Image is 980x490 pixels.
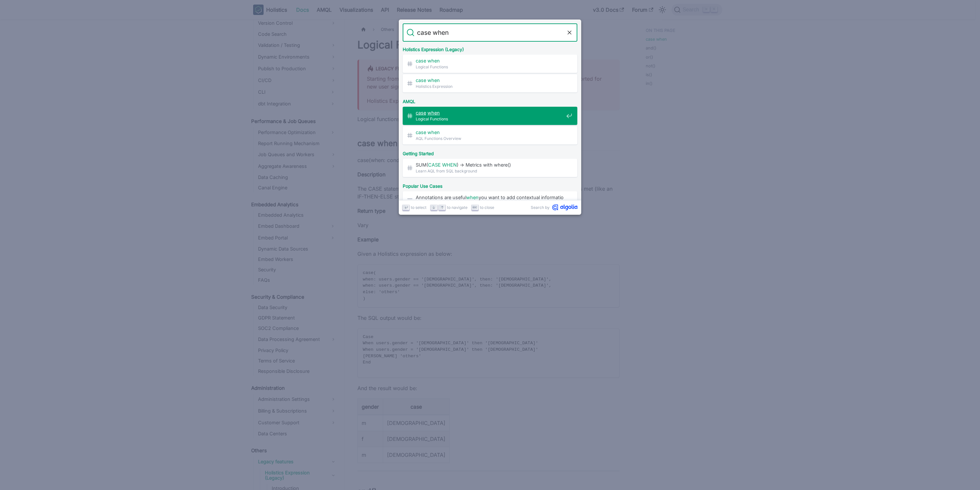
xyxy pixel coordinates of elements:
a: case whenAQL Functions Overview [403,126,577,144]
span: Learn AQL from SQL background [416,168,564,174]
svg: Enter key [404,205,409,210]
span: Logical Functions [416,64,564,70]
mark: CASE [428,162,441,168]
a: SUM(CASE WHEN) -> Metrics with where()​Learn AQL from SQL background [403,159,577,177]
span: to select [411,204,426,211]
svg: Algolia [552,204,577,211]
svg: Arrow up [440,205,445,210]
div: AMQL [401,94,579,107]
span: AQL Functions Overview [416,135,564,142]
mark: when [427,129,440,135]
div: Popular Use Cases [401,178,579,191]
span: to navigate [447,204,468,211]
a: case when​Logical Functions [403,107,577,125]
span: Logical Functions [416,116,564,122]
div: Getting Started [401,146,579,159]
button: Clear the query [566,29,573,36]
mark: case [416,58,426,63]
span: Annotations are useful you want to add contextual information … [416,194,564,200]
span: ​ [416,110,564,116]
mark: when [466,195,479,200]
a: Annotations are usefulwhenyou want to add contextual information …Adding annotations to charts [403,191,577,210]
a: Search byAlgolia [531,204,577,211]
span: Holistics Expression [416,83,564,89]
svg: Arrow down [431,205,436,210]
a: case whenHolistics Expression [403,74,577,92]
span: SUM( ) -> Metrics with where()​ [416,162,564,168]
span: to close [480,204,494,211]
span: ​ [416,58,564,64]
a: case when​Logical Functions [403,55,577,73]
input: Search docs [414,23,566,42]
div: Holistics Expression (Legacy) [401,42,579,55]
mark: when [427,77,440,83]
mark: when [427,58,440,63]
mark: case [416,77,426,83]
mark: WHEN [442,162,457,168]
svg: Escape key [472,205,477,210]
mark: case [416,110,426,116]
mark: when [427,110,440,116]
span: Search by [531,204,550,211]
mark: case [416,129,426,135]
